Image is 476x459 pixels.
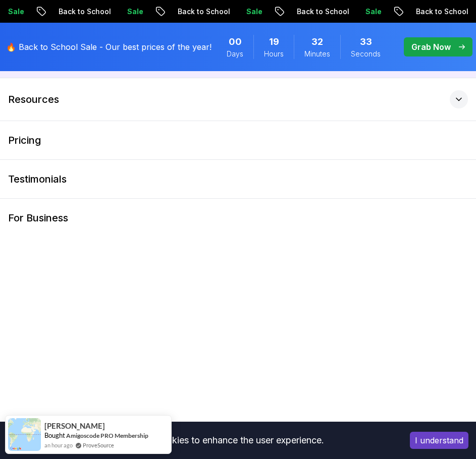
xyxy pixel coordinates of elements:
p: Back to School [289,7,357,17]
p: For Business [8,211,68,225]
p: Testimonials [8,172,67,186]
p: Back to School [50,7,119,17]
p: 🔥 Back to School Sale - Our best prices of the year! [6,41,211,53]
p: Back to School [170,7,238,17]
p: Sale [357,7,390,17]
p: Sale [238,7,271,17]
button: Accept cookies [410,432,468,449]
span: Seconds [351,49,381,59]
span: Hours [264,49,284,59]
a: ProveSource [83,441,114,449]
span: [PERSON_NAME] [44,422,105,430]
span: Minutes [304,49,330,59]
span: 0 Days [229,35,242,49]
span: 32 Minutes [311,35,323,49]
p: Sale [119,7,151,17]
img: provesource social proof notification image [8,418,41,451]
p: Resources [8,92,59,106]
span: Days [227,49,243,59]
span: an hour ago [44,441,73,449]
p: Pricing [8,133,41,147]
p: Grab Now [411,41,451,53]
a: Amigoscode PRO Membership [66,432,148,439]
span: Bought [44,431,65,439]
span: 33 Seconds [360,35,372,49]
div: This website uses cookies to enhance the user experience. [8,429,395,451]
span: 19 Hours [269,35,279,49]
